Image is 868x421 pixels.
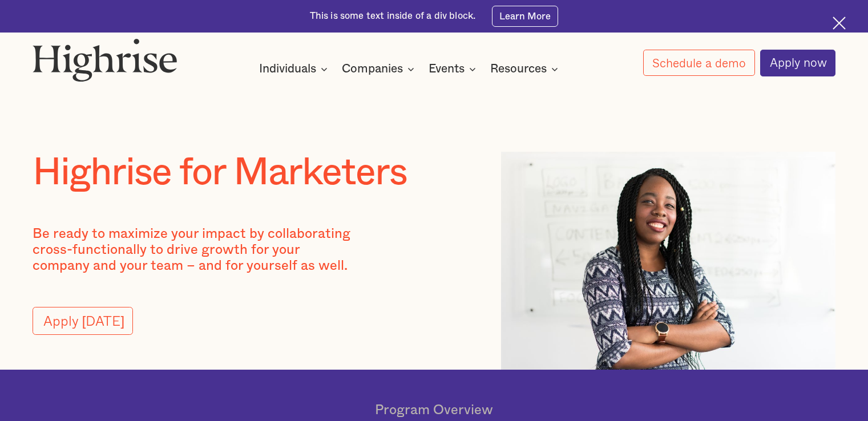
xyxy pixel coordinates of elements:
img: Highrise logo [33,38,177,82]
div: Companies [342,62,418,76]
div: Individuals [259,62,331,76]
p: Program Overview [375,402,493,418]
a: Apply now [760,50,835,76]
p: Be ready to maximize your impact by collaborating cross-functionally to drive growth for your com... [33,226,358,274]
div: Events [429,62,465,76]
div: Events [429,62,479,76]
h1: Highrise for Marketers [33,152,474,193]
div: Companies [342,62,403,76]
div: Resources [490,62,562,76]
a: Apply [DATE] [33,307,133,335]
div: Individuals [259,62,316,76]
div: Resources [490,62,547,76]
a: Learn More [492,6,559,26]
a: Schedule a demo [643,50,755,76]
img: Cross icon [833,17,846,30]
div: This is some text inside of a div block. [310,10,476,23]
